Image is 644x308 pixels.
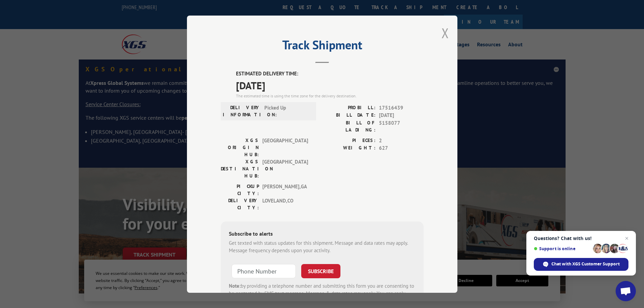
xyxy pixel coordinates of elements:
[229,239,415,254] div: Get texted with status updates for this shipment. Message and data rates may apply. Message frequ...
[616,281,636,301] a: Open chat
[262,137,308,158] span: [GEOGRAPHIC_DATA]
[301,264,340,278] button: SUBSCRIBE
[262,158,308,179] span: [GEOGRAPHIC_DATA]
[232,264,296,278] input: Phone Number
[379,144,424,152] span: 627
[551,261,620,267] span: Chat with XGS Customer Support
[379,137,424,144] span: 2
[322,144,376,152] label: WEIGHT:
[379,104,424,112] span: 17516439
[442,24,449,42] button: Close modal
[236,93,424,99] div: The estimated time is using the time zone for the delivery destination.
[221,158,259,179] label: XGS DESTINATION HUB:
[379,119,424,133] span: 5158077
[379,112,424,119] span: [DATE]
[223,104,261,118] label: DELIVERY INFORMATION:
[221,197,259,211] label: DELIVERY CITY:
[262,183,308,197] span: [PERSON_NAME] , GA
[264,104,310,118] span: Picked Up
[229,282,415,305] div: by providing a telephone number and submitting this form you are consenting to be contacted by SM...
[262,197,308,211] span: LOVELAND , CO
[229,282,241,289] strong: Note:
[322,104,376,112] label: PROBILL:
[221,40,424,53] h2: Track Shipment
[236,77,424,93] span: [DATE]
[236,70,424,78] label: ESTIMATED DELIVERY TIME:
[221,137,259,158] label: XGS ORIGIN HUB:
[322,137,376,144] label: PIECES:
[322,112,376,119] label: BILL DATE:
[229,229,415,239] div: Subscribe to alerts
[322,119,376,133] label: BILL OF LADING:
[221,183,259,197] label: PICKUP CITY:
[534,246,591,251] span: Support is online
[534,258,628,271] span: Chat with XGS Customer Support
[534,236,628,241] span: Questions? Chat with us!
